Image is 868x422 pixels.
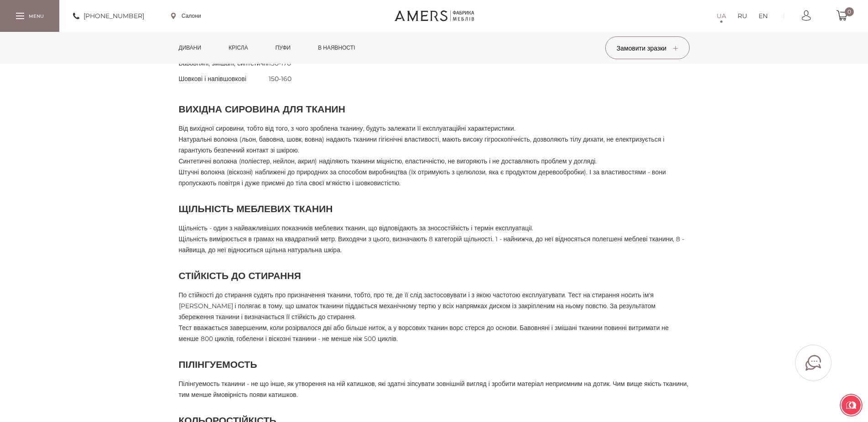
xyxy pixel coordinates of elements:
[179,102,690,116] h2: Вихідна сировина для тканин
[845,7,854,16] span: 0
[179,290,690,322] div: По стійкості до стирання судять про призначення тканини, тобто, про те, де її слід застосовувати ...
[179,269,690,283] h2: Стійкість до стирання
[717,10,726,21] a: UA
[179,234,690,255] div: Щільність вимірюється в грамах на квадратний метр. Виходячи з цього, визначають 8 категорій щільн...
[172,32,208,64] a: Дивани
[311,32,362,64] a: в наявності
[759,10,768,21] a: EN
[179,223,690,234] div: Щільність - один з найважливіших показників меблевих тканин, що відповідають за зносостійкість і ...
[179,134,690,156] div: Натуральні волокна (льон, бавовна, шовк, вовна) надають тканини гігієнічні властивості, мають вис...
[73,10,144,21] a: [PHONE_NUMBER]
[738,10,747,21] a: RU
[179,202,690,216] h2: Щільність меблевих тканин
[179,123,690,134] div: Від вихідної сировини, тобто від того, з чого зроблена тканину, будуть залежати її експлуатаційні...
[179,167,690,188] div: Штучні волокна (віскозні) наближені до природних за способом виробництва (їх отримують з целюлози...
[605,36,690,59] button: Замовити зразки
[179,73,269,84] p: Шовкові і напівшовкові
[179,156,690,167] div: Синтетичні волокна (поліестер, нейлон, акрил) наділяють тканини міцністю, еластичністю, не вигоря...
[179,378,690,400] div: Пілінгуемость тканини - не що інше, як утворення на ній катишков, які здатні зіпсувати зовнішній ...
[222,32,255,64] a: Крісла
[269,73,328,84] p: 150-160
[171,12,201,20] a: Салони
[179,358,690,371] h2: Пілінгуемость
[179,322,690,344] div: Тест вважається завершеним, коли розірвалося дві або більше ниток, а у ворсових тканин ворс стерс...
[269,32,298,64] a: Пуфи
[617,44,678,52] span: Замовити зразки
